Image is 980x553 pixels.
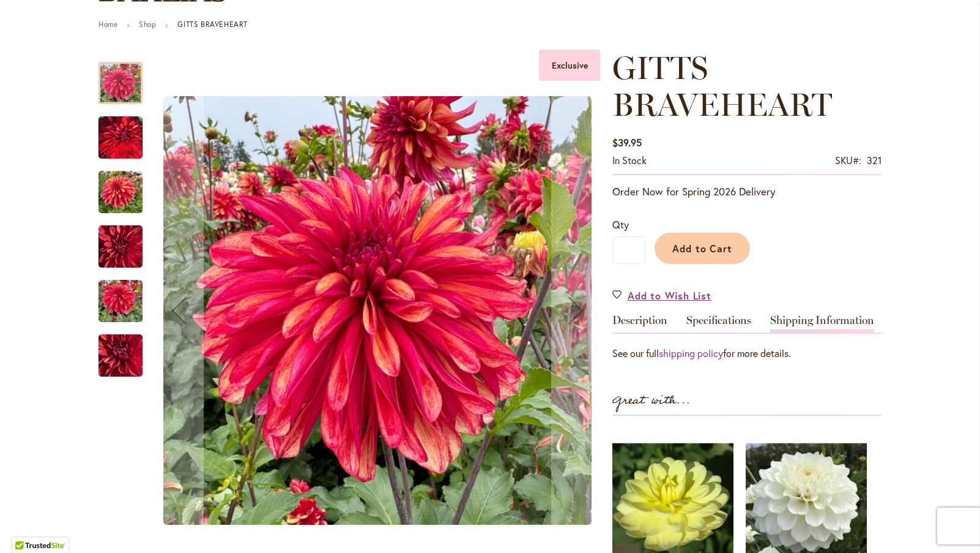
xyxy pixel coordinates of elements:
img: GITTS BRAVEHEART [98,163,143,222]
button: Add to Cart [655,233,750,264]
p: See our full for more details. [612,346,882,360]
a: Add to Wish List [612,288,711,303]
img: GITTS BRAVEHEART [98,110,143,165]
a: Description [612,315,667,333]
div: GITTS BRAVEHEART [98,268,155,322]
a: Shop [139,20,156,29]
a: Specifications [686,315,751,333]
strong: SKU [835,154,861,167]
img: GITTS BRAVEHEART [76,323,165,389]
span: Add to Cart [672,242,733,255]
div: 321 [867,154,882,168]
strong: Great with... [612,391,691,411]
a: shipping policy [659,347,723,359]
span: Add to Wish List [628,288,711,303]
a: Shipping Information [770,315,874,333]
img: GITTS BRAVEHEART [98,272,143,331]
div: GITTS BRAVEHEART [98,50,155,104]
span: Qty [612,218,629,231]
div: GITTS BRAVEHEART [98,104,155,159]
div: GITTS BRAVEHEART [98,159,155,213]
div: Detailed Product Info [612,315,882,360]
div: GITTS BRAVEHEART [98,213,155,268]
img: GITTS BRAVEHEART [163,96,592,525]
a: Home [98,20,117,29]
div: Exclusive [539,50,600,81]
strong: GITTS BRAVEHEART [177,20,248,29]
div: GITTS BRAVEHEART [98,322,143,377]
div: Availability [612,154,647,168]
span: $39.95 [612,136,642,149]
p: Order Now for Spring 2026 Delivery [612,184,882,199]
span: In stock [612,154,647,167]
span: GITTS BRAVEHEART [612,48,832,124]
img: GITTS BRAVEHEART [98,217,143,276]
iframe: Launch Accessibility Center [9,510,43,544]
